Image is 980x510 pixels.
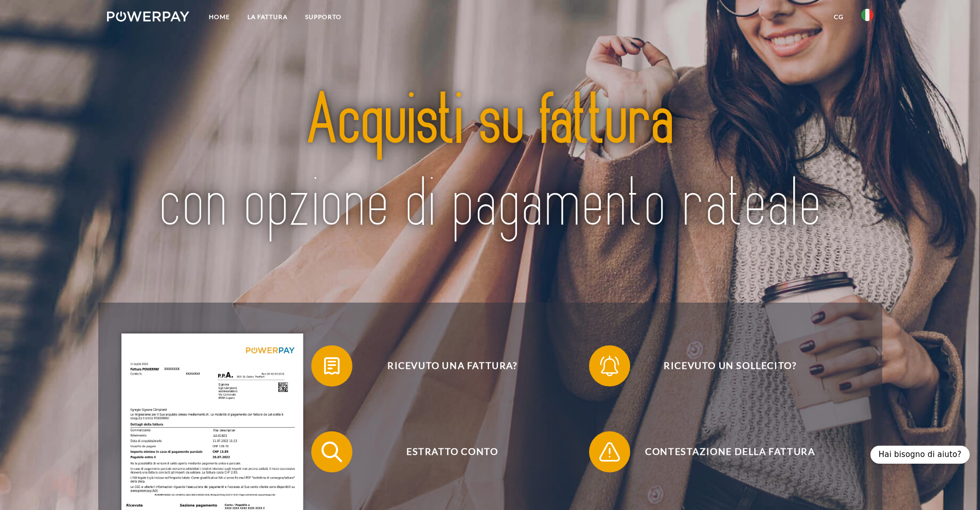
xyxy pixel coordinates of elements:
[311,431,579,472] button: Estratto conto
[597,439,622,465] img: qb_warning.svg
[825,8,852,26] a: CG
[326,431,578,472] span: Estratto conto
[296,8,350,26] a: Supporto
[604,431,856,472] span: Contestazione della fattura
[597,353,622,379] img: qb_bell.svg
[107,11,190,22] img: logo-powerpay-white.svg
[239,8,296,26] a: LA FATTURA
[200,8,239,26] a: Home
[145,51,835,276] img: title-powerpay_it.svg
[861,9,874,21] img: it
[319,353,345,379] img: qb_bill.svg
[319,439,345,465] img: qb_search.svg
[311,345,579,386] button: Ricevuto una fattura?
[326,345,578,386] span: Ricevuto una fattura?
[604,345,856,386] span: Ricevuto un sollecito?
[589,431,857,472] button: Contestazione della fattura
[589,345,857,386] button: Ricevuto un sollecito?
[870,446,970,464] div: Hai bisogno di aiuto?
